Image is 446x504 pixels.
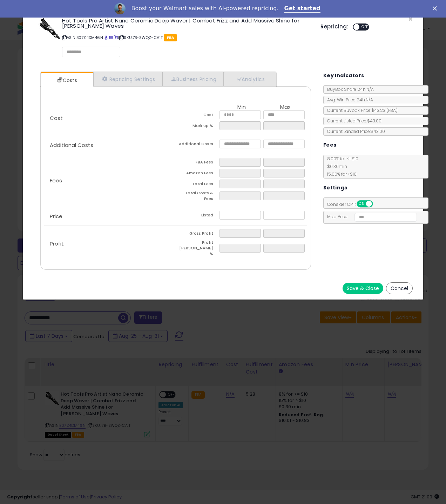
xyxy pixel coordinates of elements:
span: 8.00 % for <= $10 [324,156,358,177]
a: Repricing Settings [93,72,163,86]
span: ( FBA ) [386,107,398,113]
h5: Fees [323,141,337,149]
h3: Hot Tools Pro Artist Nano Ceramic Deep Waver | Combat Frizz and Add Massive Shine for [PERSON_NAM... [62,18,310,28]
td: FBA Fees [176,158,219,169]
h5: Settings [323,183,347,192]
a: Costs [41,73,93,87]
span: 15.00 % for > $10 [324,171,357,177]
span: Avg. Win Price 24h: N/A [324,97,373,103]
a: Business Pricing [162,72,224,86]
button: Cancel [386,282,413,294]
button: Save & Close [343,283,383,294]
span: BuyBox Share 24h: N/A [324,86,374,92]
td: Additional Costs [176,140,219,150]
a: All offer listings [109,35,113,40]
h5: Key Indicators [323,71,364,80]
h5: Repricing: [320,24,349,29]
span: Current Listed Price: $43.00 [324,118,381,124]
td: Amazon Fees [176,169,219,180]
span: ON [357,201,366,207]
a: Get started [284,5,320,13]
p: Fees [44,178,176,183]
p: Additional Costs [44,142,176,148]
div: Close [433,6,440,11]
td: Cost [176,110,219,121]
span: × [408,14,413,24]
div: Boost your Walmart sales with AI-powered repricing. [131,5,278,12]
span: Current Landed Price: $43.00 [324,128,385,134]
span: OFF [372,201,383,207]
a: Your listing only [114,35,118,40]
img: 41b7-OUrV3L._SL60_.jpg [39,18,60,39]
td: Mark up % [176,121,219,132]
td: Total Fees [176,180,219,190]
span: Current Buybox Price: [324,107,398,113]
p: Profit [44,241,176,247]
td: Gross Profit [176,229,219,240]
p: Price [44,214,176,219]
th: Max [263,104,307,110]
a: BuyBox page [104,35,108,40]
td: Profit [PERSON_NAME] % [176,240,219,258]
td: Total Costs & Fees [176,190,219,203]
span: $0.30 min [324,163,347,169]
a: Analytics [224,72,276,86]
td: Listed [176,211,219,222]
span: Map Price: [324,214,417,220]
th: Min [219,104,263,110]
p: Cost [44,115,176,121]
p: ASIN: B07Z4DM46N | SKU: 7B-SWQZ-CA1T [62,32,310,43]
span: FBA [164,34,177,41]
img: Profile image for Adrian [114,3,126,14]
span: $43.23 [371,107,398,113]
span: Consider CPT: [324,201,382,207]
span: OFF [359,24,371,30]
